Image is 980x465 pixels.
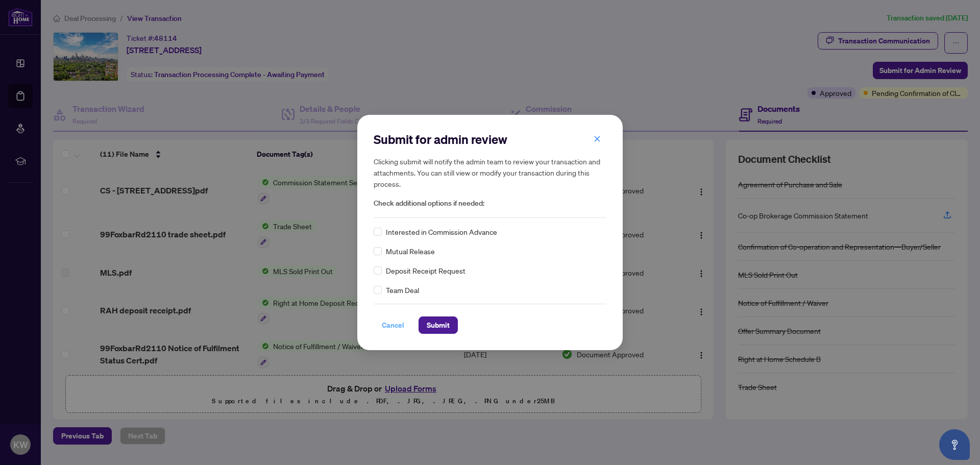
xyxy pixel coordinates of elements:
[594,135,601,142] span: close
[374,131,606,148] h2: Submit for admin review
[939,429,970,460] button: Open asap
[427,317,450,333] span: Submit
[386,265,465,276] span: Deposit Receipt Request
[419,316,458,334] button: Submit
[382,317,404,333] span: Cancel
[374,316,412,334] button: Cancel
[374,156,606,189] h5: Clicking submit will notify the admin team to review your transaction and attachments. You can st...
[374,198,606,209] span: Check additional options if needed:
[386,246,435,257] span: Mutual Release
[386,284,419,296] span: Team Deal
[386,226,497,237] span: Interested in Commission Advance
